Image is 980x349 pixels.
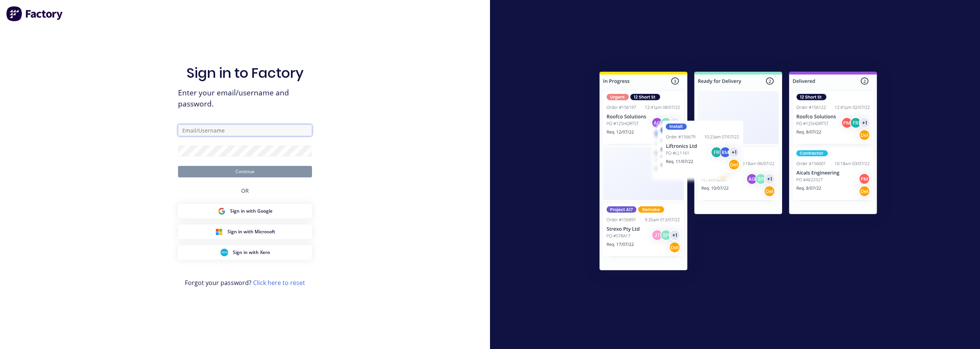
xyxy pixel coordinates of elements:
a: Click here to reset [253,279,305,287]
span: Forgot your password? [185,278,305,287]
button: Microsoft Sign inSign in with Microsoft [178,224,312,239]
button: Google Sign inSign in with Google [178,204,312,218]
img: Google Sign in [218,207,225,215]
input: Email/Username [178,125,312,136]
img: Factory [6,6,64,21]
img: Xero Sign in [220,249,228,256]
img: Microsoft Sign in [215,228,223,236]
div: OR [241,177,249,204]
span: Sign in with Xero [233,249,270,256]
span: Sign in with Google [230,208,273,215]
button: Continue [178,166,312,177]
span: Sign in with Microsoft [227,228,275,235]
span: Enter your email/username and password. [178,87,312,110]
img: Sign in [583,56,894,288]
button: Xero Sign inSign in with Xero [178,245,312,260]
h1: Sign in to Factory [186,65,304,81]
